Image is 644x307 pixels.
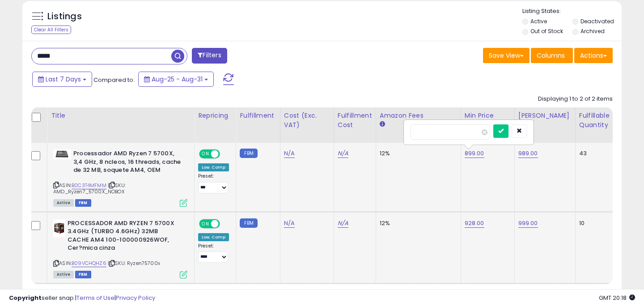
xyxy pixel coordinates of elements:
div: 12% [380,219,454,227]
img: 3116WnNTPKL._SL40_.jpg [53,219,65,237]
a: Privacy Policy [116,294,155,302]
div: ASIN: [53,219,187,277]
label: Out of Stock [530,27,563,35]
div: 10 [579,219,607,227]
p: Listing States: [522,7,622,16]
span: Columns [537,51,565,60]
h5: Listings [47,10,82,23]
label: Archived [580,27,605,35]
span: Compared to: [93,76,135,84]
strong: Copyright [9,294,42,302]
a: 899.00 [465,149,484,158]
span: ON [200,220,211,227]
label: Active [530,17,547,25]
span: OFF [219,150,233,158]
div: Fulfillable Quantity [579,111,610,130]
a: 999.00 [518,219,538,228]
button: Actions [574,48,613,63]
div: 43 [579,149,607,158]
div: Fulfillment [240,111,276,120]
div: Fulfillment Cost [338,111,372,130]
img: 21+cmeks+DL._SL40_.jpg [53,149,71,159]
button: Save View [483,48,530,63]
div: Title [51,111,191,120]
a: 928.00 [465,219,484,228]
a: N/A [284,219,295,228]
small: FBM [240,149,257,158]
span: Aug-25 - Aug-31 [152,75,203,84]
a: 989.00 [518,149,538,158]
div: Clear All Filters [31,26,71,34]
span: | SKU: Ryzen75700x [108,260,160,267]
button: Filters [192,48,227,64]
span: ON [200,150,211,158]
div: Low. Comp [198,163,229,171]
small: Amazon Fees. [380,120,385,128]
div: Repricing [198,111,232,120]
button: Aug-25 - Aug-31 [138,72,214,87]
div: Min Price [465,111,511,120]
button: Columns [531,48,573,63]
b: Processador AMD Ryzen 7 5700X, 3,4 GHz, 8 ncleos, 16 threads, cache de 32 MB, soquete AM4, OEM [73,149,182,177]
a: Terms of Use [76,294,114,302]
div: Preset: [198,173,229,193]
div: ASIN: [53,149,187,206]
button: Last 7 Days [32,72,92,87]
span: All listings currently available for purchase on Amazon [53,271,74,278]
div: Preset: [198,243,229,263]
span: OFF [219,220,233,227]
span: All listings currently available for purchase on Amazon [53,199,74,207]
div: [PERSON_NAME] [518,111,572,120]
span: 2025-09-8 20:18 GMT [599,294,635,302]
div: Displaying 1 to 2 of 2 items [538,95,613,103]
b: PROCESSADOR AMD RYZEN 7 5700X 3.4GHz (TURBO 4.6GHz) 32MB CACHE AM4 100-100000926WOF, Cer?mica cinza [68,219,176,255]
a: B0C3T4MFMM [72,182,106,189]
a: B09VCHQHZ6 [72,260,106,267]
span: Last 7 Days [46,75,81,84]
span: FBM [75,199,91,207]
a: N/A [338,219,348,228]
div: seller snap | | [9,294,155,303]
label: Deactivated [580,17,614,25]
div: 12% [380,149,454,158]
span: FBM [75,271,91,278]
a: N/A [284,149,295,158]
div: Amazon Fees [380,111,457,120]
div: Low. Comp [198,233,229,241]
span: | SKU: AMD_Ryzen7_5700X_NOBOX [53,182,126,195]
div: Cost (Exc. VAT) [284,111,330,130]
a: N/A [338,149,348,158]
small: FBM [240,218,257,228]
